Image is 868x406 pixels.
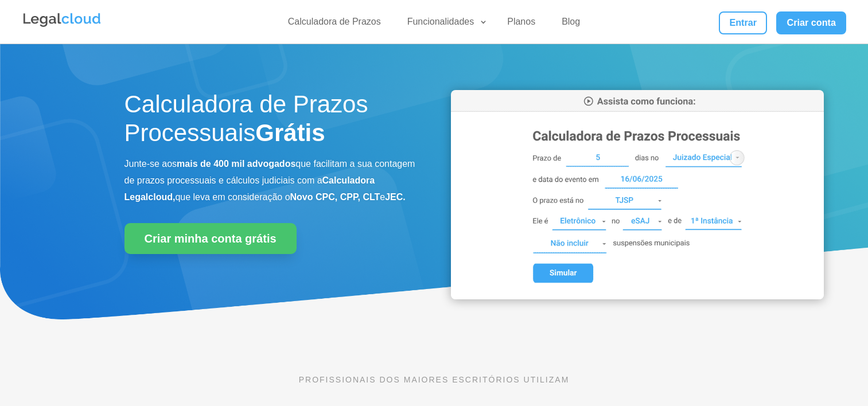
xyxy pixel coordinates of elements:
[124,223,297,254] a: Criar minha conta grátis
[281,16,388,33] a: Calculadora de Prazos
[22,21,102,30] a: Logo da Legalcloud
[385,192,406,202] b: JEC.
[400,16,488,33] a: Funcionalidades
[124,175,375,202] b: Calculadora Legalcloud,
[555,16,587,33] a: Blog
[500,16,542,33] a: Planos
[22,11,102,29] img: Legalcloud Logo
[290,192,380,202] b: Novo CPC, CPP, CLT
[451,90,824,299] img: Calculadora de Prazos Processuais da Legalcloud
[124,156,417,205] p: Junte-se aos que facilitam a sua contagem de prazos processuais e cálculos judiciais com a que le...
[451,291,824,301] a: Calculadora de Prazos Processuais da Legalcloud
[177,159,295,169] b: mais de 400 mil advogados
[124,373,744,386] p: PROFISSIONAIS DOS MAIORES ESCRITÓRIOS UTILIZAM
[255,119,325,146] strong: Grátis
[124,90,417,154] h1: Calculadora de Prazos Processuais
[719,11,767,34] a: Entrar
[776,11,846,34] a: Criar conta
